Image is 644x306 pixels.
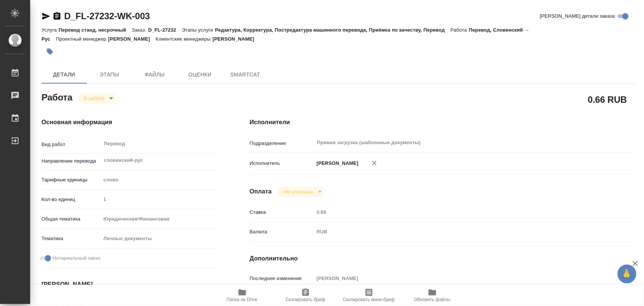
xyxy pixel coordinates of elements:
span: [PERSON_NAME] детали заказа [540,12,615,20]
span: 🙏 [621,266,633,282]
button: Удалить исполнителя [366,155,383,171]
a: D_FL-27232-WK-003 [64,11,150,21]
p: Ставка [250,209,314,216]
button: Скопировать бриф [274,285,337,306]
button: Папка на Drive [211,285,274,306]
button: 🙏 [618,265,636,283]
button: Скопировать мини-бриф [337,285,401,306]
div: RUB [314,225,603,238]
div: В работе [78,93,116,104]
h2: Работа [41,90,72,104]
p: Вид работ [41,141,101,148]
p: Подразделение [250,140,314,147]
span: Нотариальный заказ [52,254,100,262]
button: Не оплачена [281,189,315,195]
p: Этапы услуги [182,27,215,33]
span: Скопировать мини-бриф [343,297,395,302]
span: Оценки [182,70,218,79]
p: [PERSON_NAME] [314,160,358,167]
p: Кол-во единиц [41,196,101,203]
span: Детали [46,70,82,79]
button: Скопировать ссылку [52,12,61,21]
button: Добавить тэг [41,43,58,60]
h4: Оплата [250,187,272,196]
button: Скопировать ссылку для ЯМессенджера [41,12,51,21]
p: Тематика [41,235,101,242]
p: Заказ: [132,27,148,33]
p: [PERSON_NAME] [212,36,260,42]
h4: [PERSON_NAME] [41,280,220,289]
div: Юридическая/Финансовая [101,213,219,225]
h4: Основная информация [41,118,220,127]
div: слово [101,174,219,186]
button: В работе [82,95,107,102]
p: Услуга [41,27,58,33]
input: Пустое поле [101,194,219,205]
p: [PERSON_NAME] [108,36,156,42]
p: Общая тематика [41,215,101,223]
p: Направление перевода [41,157,101,165]
span: Папка на Drive [227,297,258,302]
p: Перевод станд. несрочный [58,27,132,33]
button: Обновить файлы [401,285,464,306]
span: Файлы [137,70,173,79]
p: Валюта [250,228,314,236]
div: Личные документы [101,232,219,245]
p: Клиентские менеджеры [156,36,213,42]
input: Пустое поле [314,207,603,218]
p: Редактура, Корректура, Постредактура машинного перевода, Приёмка по качеству, Перевод [215,27,450,33]
p: Исполнитель [250,160,314,167]
p: Тарифные единицы [41,176,101,184]
span: Обновить файлы [414,297,450,302]
p: Проектный менеджер [56,36,108,42]
p: Работа [450,27,469,33]
input: Пустое поле [314,273,603,284]
h4: Исполнители [250,118,636,127]
h4: Дополнительно [250,254,636,263]
span: Этапы [91,70,128,79]
p: D_FL-27232 [148,27,182,33]
h2: 0.66 RUB [588,93,627,106]
span: SmartCat [227,70,263,79]
span: Скопировать бриф [286,297,325,302]
p: Последнее изменение [250,275,314,282]
div: В работе [278,187,324,197]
